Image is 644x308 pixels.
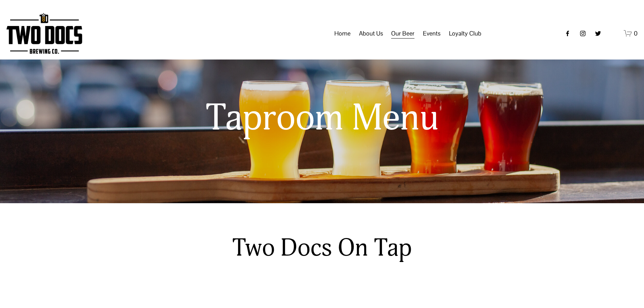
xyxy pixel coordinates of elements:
a: twitter-unauth [595,30,601,37]
h2: Two Docs On Tap [207,233,437,263]
span: Events [423,28,440,39]
a: folder dropdown [391,27,414,40]
a: instagram-unauth [579,30,586,37]
span: About Us [359,28,383,39]
a: folder dropdown [359,27,383,40]
a: Facebook [564,30,571,37]
span: Our Beer [391,28,414,39]
span: Loyalty Club [449,28,481,39]
h1: Taproom Menu [145,98,500,139]
a: folder dropdown [423,27,440,40]
span: 0 [634,29,638,37]
a: folder dropdown [449,27,481,40]
a: 0 [624,29,638,38]
a: Home [334,27,351,40]
img: Two Docs Brewing Co. [6,13,82,54]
